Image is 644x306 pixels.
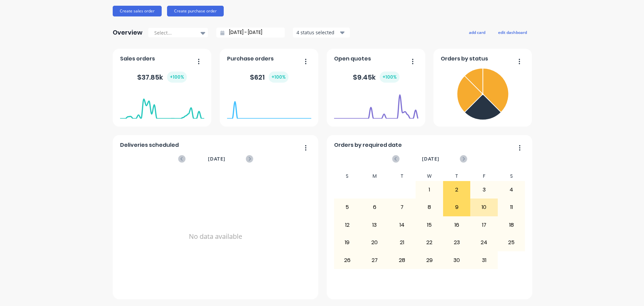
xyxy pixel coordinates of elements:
div: 31 [471,252,497,268]
button: edit dashboard [494,28,531,37]
button: Create purchase order [167,6,224,16]
div: No data available [120,171,311,302]
div: 22 [416,234,443,251]
span: Open quotes [334,55,371,63]
div: 21 [389,234,416,251]
div: 1 [416,181,443,198]
div: S [498,171,525,181]
div: 20 [361,234,388,251]
div: + 100 % [380,72,399,83]
button: add card [465,28,490,37]
div: 19 [334,234,361,251]
div: + 100 % [269,72,288,83]
div: 15 [416,217,443,233]
div: $ 37.85k [137,72,187,83]
div: 25 [498,234,525,251]
button: 4 status selected [293,28,350,38]
div: 11 [498,199,525,216]
span: Sales orders [120,55,155,63]
div: 12 [334,217,361,233]
div: 27 [361,252,388,268]
div: Overview [113,26,143,39]
div: 28 [389,252,416,268]
div: 30 [443,252,470,268]
div: 4 status selected [297,29,339,36]
div: 24 [471,234,497,251]
div: 13 [361,217,388,233]
div: T [388,171,416,181]
div: 17 [471,217,497,233]
div: 3 [471,181,497,198]
span: [DATE] [208,155,225,163]
span: [DATE] [422,155,439,163]
div: $ 9.45k [353,72,399,83]
div: 7 [389,199,416,216]
div: W [416,171,443,181]
div: $ 621 [250,72,288,83]
div: 14 [389,217,416,233]
span: Purchase orders [227,55,274,63]
div: 4 [498,181,525,198]
div: F [470,171,498,181]
div: 6 [361,199,388,216]
div: 18 [498,217,525,233]
div: 2 [443,181,470,198]
div: S [334,171,361,181]
div: 29 [416,252,443,268]
button: Create sales order [113,6,162,16]
div: 23 [443,234,470,251]
div: + 100 % [167,72,187,83]
div: 10 [471,199,497,216]
div: 26 [334,252,361,268]
div: 8 [416,199,443,216]
span: Orders by status [441,55,488,63]
div: 16 [443,217,470,233]
div: T [443,171,471,181]
div: 9 [443,199,470,216]
div: M [361,171,388,181]
div: 5 [334,199,361,216]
